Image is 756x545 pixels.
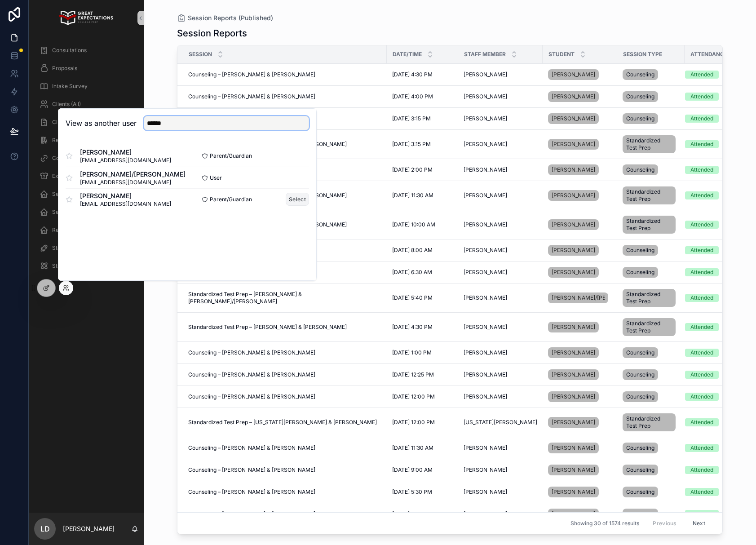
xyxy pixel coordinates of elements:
[464,393,537,400] a: [PERSON_NAME]
[685,371,753,379] a: Attended
[392,419,435,426] span: [DATE] 12:00 PM
[685,246,753,254] a: Attended
[188,291,381,305] a: Standardized Test Prep – [PERSON_NAME] & [PERSON_NAME]/[PERSON_NAME]
[52,191,95,198] span: Sessions (admin)
[188,466,315,474] span: Counseling – [PERSON_NAME] & [PERSON_NAME]
[552,221,595,228] span: [PERSON_NAME]
[34,204,138,220] a: Session Reports (admin)
[623,346,679,360] a: Counseling
[548,265,612,279] a: [PERSON_NAME]
[392,192,453,199] a: [DATE] 11:30 AM
[34,168,138,184] a: Extracurriculars
[464,71,537,78] a: [PERSON_NAME]
[552,371,595,378] span: [PERSON_NAME]
[548,509,599,519] a: [PERSON_NAME]
[188,13,273,22] span: Session Reports (Published)
[188,444,381,452] a: Counseling – [PERSON_NAME] & [PERSON_NAME]
[548,190,599,201] a: [PERSON_NAME]
[685,510,753,518] a: Attended
[548,267,599,278] a: [PERSON_NAME]
[464,247,537,254] a: [PERSON_NAME]
[34,240,138,256] a: Staff Assignations (admin)
[686,516,712,530] button: Next
[690,140,713,148] div: Attended
[464,51,506,58] span: Staff Member
[464,488,537,496] a: [PERSON_NAME]
[188,510,381,518] a: Counseling – [PERSON_NAME] & [PERSON_NAME]
[685,115,753,123] a: Attended
[690,323,713,331] div: Attended
[188,419,381,426] a: Standardized Test Prep – [US_STATE][PERSON_NAME] & [PERSON_NAME]
[548,485,612,499] a: [PERSON_NAME]
[685,140,753,148] a: Attended
[188,393,381,400] a: Counseling – [PERSON_NAME] & [PERSON_NAME]
[626,488,654,496] span: Counseling
[464,510,537,518] a: [PERSON_NAME]
[626,291,672,305] span: Standardized Test Prep
[464,371,537,378] a: [PERSON_NAME]
[188,323,381,331] a: Standardized Test Prep – [PERSON_NAME] & [PERSON_NAME]
[464,294,537,301] a: [PERSON_NAME]
[548,346,612,360] a: [PERSON_NAME]
[464,141,507,148] span: [PERSON_NAME]
[548,322,599,332] a: [PERSON_NAME]
[80,157,171,164] span: [EMAIL_ADDRESS][DOMAIN_NAME]
[626,510,654,518] span: Counseling
[34,132,138,148] a: Requested Materials (Staff)
[392,221,453,228] a: [DATE] 10:00 AM
[552,93,595,100] span: [PERSON_NAME]
[80,179,186,186] span: [EMAIL_ADDRESS][DOMAIN_NAME]
[63,524,115,533] p: [PERSON_NAME]
[464,294,507,301] span: [PERSON_NAME]
[548,113,599,124] a: [PERSON_NAME]
[464,419,537,426] a: [US_STATE][PERSON_NAME]
[392,166,453,173] a: [DATE] 2:00 PM
[548,391,599,402] a: [PERSON_NAME]
[177,27,247,40] h1: Session Reports
[548,320,612,334] a: [PERSON_NAME]
[626,466,654,474] span: Counseling
[548,415,612,430] a: [PERSON_NAME]
[623,185,679,206] a: Standardized Test Prep
[464,166,537,173] a: [PERSON_NAME]
[552,488,595,496] span: [PERSON_NAME]
[690,393,713,401] div: Attended
[690,418,713,426] div: Attended
[623,89,679,104] a: Counseling
[626,137,672,151] span: Standardized Test Prep
[690,510,713,518] div: Attended
[392,349,432,356] span: [DATE] 1:00 PM
[690,191,713,199] div: Attended
[52,244,118,252] span: Staff Assignations (admin)
[548,368,612,382] a: [PERSON_NAME]
[685,268,753,276] a: Attended
[548,69,599,80] a: [PERSON_NAME]
[623,287,679,309] a: Standardized Test Prep
[188,393,315,400] span: Counseling – [PERSON_NAME] & [PERSON_NAME]
[29,36,144,286] div: scrollable content
[548,507,612,521] a: [PERSON_NAME]
[52,155,86,162] span: CounselMore
[623,133,679,155] a: Standardized Test Prep
[188,371,381,378] a: Counseling – [PERSON_NAME] & [PERSON_NAME]
[690,51,727,58] span: Attendance
[548,163,612,177] a: [PERSON_NAME]
[464,466,507,474] span: [PERSON_NAME]
[392,71,453,78] a: [DATE] 4:30 PM
[464,269,507,276] span: [PERSON_NAME]
[34,60,138,76] a: Proposals
[392,419,453,426] a: [DATE] 12:00 PM
[80,148,171,157] span: [PERSON_NAME]
[188,510,315,518] span: Counseling – [PERSON_NAME] & [PERSON_NAME]
[392,269,432,276] span: [DATE] 6:30 AM
[685,191,753,199] a: Attended
[552,269,595,276] span: [PERSON_NAME]
[80,200,171,208] span: [EMAIL_ADDRESS][DOMAIN_NAME]
[548,188,612,203] a: [PERSON_NAME]
[464,221,507,228] span: [PERSON_NAME]
[464,141,537,148] a: [PERSON_NAME]
[548,390,612,404] a: [PERSON_NAME]
[393,51,422,58] span: Date/Time
[464,192,537,199] a: [PERSON_NAME]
